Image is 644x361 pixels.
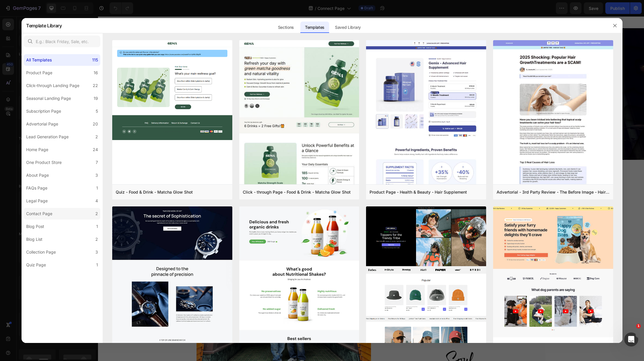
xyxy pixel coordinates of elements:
div: All Templates [26,56,52,63]
div: 5 [96,108,98,115]
div: Templates [300,22,329,33]
span: 1 [636,324,641,328]
div: 1 [96,223,98,230]
div: 1 [96,261,98,268]
img: Alt Image [99,183,273,358]
iframe: Intercom live chat [624,332,638,346]
h2: Allow me to reintroduce myself.... my name is Soul. [282,176,439,229]
div: Seasonal Landing Page [26,95,71,102]
div: Product Page [26,69,52,76]
img: Alt Image [343,333,378,353]
div: Quiz Page [26,261,46,268]
input: E.g.: Black Friday, Sale, etc. [24,36,100,47]
div: 1 [96,185,98,192]
div: Subscription Page [26,108,61,115]
div: One Product Store [26,159,62,166]
div: 3 [95,249,98,256]
div: Click - through Page - Food & Drink - Matcha Glow Shot [243,189,351,196]
div: Saved Library [330,22,365,33]
div: 24 [93,146,98,153]
div: Collection Page [26,249,56,256]
div: 115 [92,56,98,63]
div: Contact Page [26,210,52,217]
div: Lead Generation Page [26,133,69,140]
div: Legal Page [26,197,48,204]
div: 16 [94,69,98,76]
div: FAQs Page [26,185,47,192]
div: 2 [95,210,98,217]
div: Home Page [26,146,48,153]
div: 7 [96,159,98,166]
h2: Template Library [26,18,62,33]
div: 2 [95,236,98,243]
p: It’s from this lived journey that I share with you. My passion is helping others remember who the... [282,281,438,315]
div: 19 [94,95,98,102]
div: 20 [93,121,98,128]
div: Advertorial Page [26,121,58,128]
div: 4 [95,197,98,204]
p: I am a seeker, a student, and a guide. My path has been one of peeling back layers, facing shadow... [282,239,438,281]
div: Advertorial - 3rd Party Review - The Before Image - Hair Supplement [497,189,610,196]
div: Blog Post [26,223,44,230]
div: 22 [93,82,98,89]
div: Product Page - Health & Beauty - Hair Supplement [370,189,467,196]
div: 2 [95,133,98,140]
div: Blog List [26,236,42,243]
div: Sections [273,22,299,33]
div: Click-through Landing Page [26,82,79,89]
h2: LYS Numerology Reports [190,66,356,82]
div: About Page [26,172,49,179]
p: Because when we know ourselves fully, we are free to live our soul. [282,315,438,323]
img: quiz-1.png [112,40,232,140]
div: Quiz - Food & Drink - Matcha Glow Shot [116,189,193,196]
div: 3 [95,172,98,179]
